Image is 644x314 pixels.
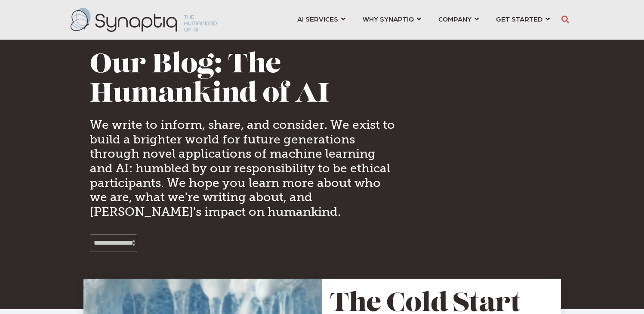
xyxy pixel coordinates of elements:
[438,11,479,27] a: COMPANY
[71,8,217,32] img: synaptiq logo-2
[363,13,414,25] span: WHY SYNAPTIQ
[297,13,338,25] span: AI SERVICES
[496,13,542,25] span: GET STARTED
[438,13,471,25] span: COMPANY
[297,11,345,27] a: AI SERVICES
[363,11,421,27] a: WHY SYNAPTIQ
[90,51,395,110] h1: Our Blog: The Humankind of AI
[90,118,395,219] h4: We write to inform, share, and consider. We exist to build a brighter world for future generation...
[496,11,550,27] a: GET STARTED
[289,4,558,35] nav: menu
